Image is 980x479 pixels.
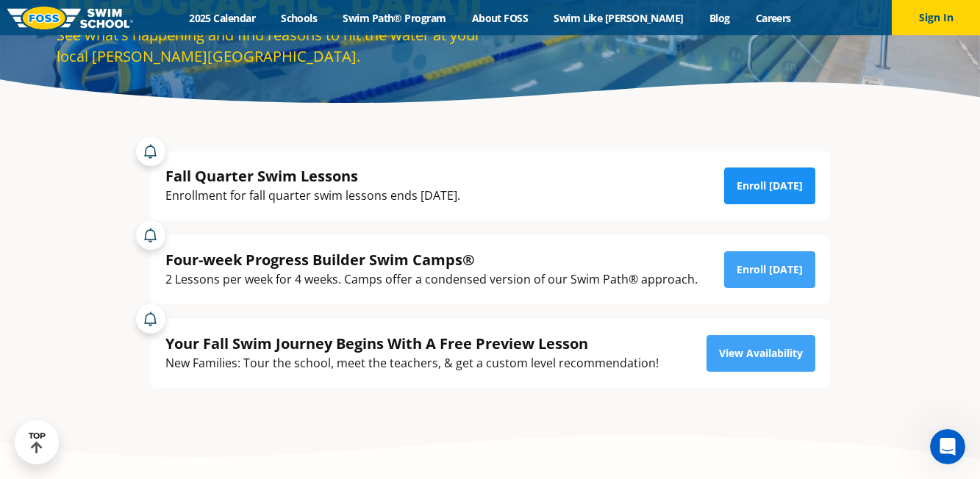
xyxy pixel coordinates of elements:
[165,250,698,270] div: Four-week Progress Builder Swim Camps®
[724,168,815,204] a: Enroll [DATE]
[743,11,804,25] a: Careers
[459,11,541,25] a: About FOSS
[541,11,697,25] a: Swim Like [PERSON_NAME]
[930,429,965,464] iframe: Intercom live chat
[57,24,483,67] div: See what's happening and find reasons to hit the water at your local [PERSON_NAME][GEOGRAPHIC_DATA].
[176,11,268,25] a: 2025 Calendar
[7,7,133,29] img: FOSS Swim School Logo
[165,353,659,373] div: New Families: Tour the school, meet the teachers, & get a custom level recommendation!
[29,431,46,454] div: TOP
[165,334,659,353] div: Your Fall Swim Journey Begins With A Free Preview Lesson
[165,186,460,206] div: Enrollment for fall quarter swim lessons ends [DATE].
[724,251,815,288] a: Enroll [DATE]
[707,335,815,372] a: View Availability
[696,11,743,25] a: Blog
[165,270,698,289] div: 2 Lessons per week for 4 weeks. Camps offer a condensed version of our Swim Path® approach.
[165,166,460,186] div: Fall Quarter Swim Lessons
[330,11,459,25] a: Swim Path® Program
[268,11,330,25] a: Schools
